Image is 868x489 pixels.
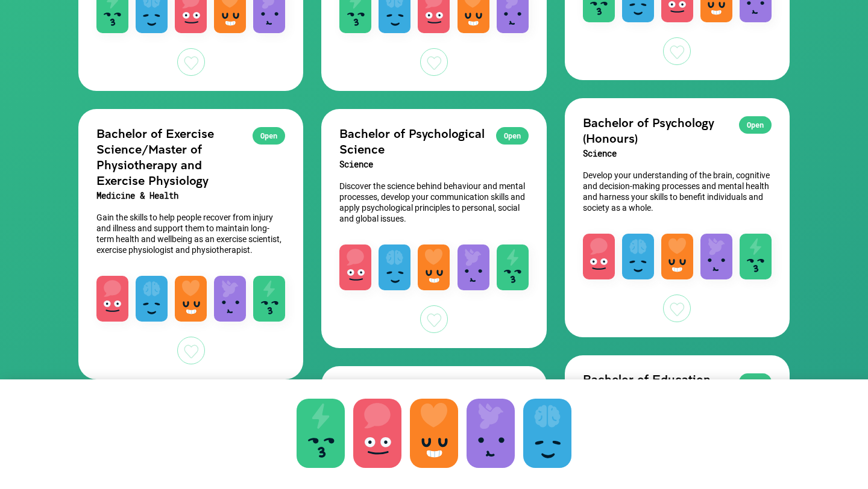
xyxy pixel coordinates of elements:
[583,371,772,402] h2: Bachelor of Education (Primary) (Honours)
[339,157,528,172] h3: Science
[339,125,528,157] h2: Bachelor of Psychological Science
[96,212,285,255] p: Gain the skills to help people recover from injury and illness and support them to maintain long-...
[583,146,772,161] h3: Science
[583,170,772,213] p: Develop your understanding of the brain, cognitive and decision-making processes and mental healt...
[583,114,772,146] h2: Bachelor of Psychology (Honours)
[321,109,546,348] a: OpenBachelor of Psychological ScienceScienceDiscover the science behind behaviour and mental proc...
[253,127,285,145] div: Open
[496,127,529,145] div: Open
[339,181,528,224] p: Discover the science behind behaviour and mental processes, develop your communication skills and...
[565,98,790,337] a: OpenBachelor of Psychology (Honours)ScienceDevelop your understanding of the brain, cognitive and...
[739,373,772,391] div: Open
[739,116,772,134] div: Open
[78,109,303,379] a: OpenBachelor of Exercise Science/Master of Physiotherapy and Exercise PhysiologyMedicine & Health...
[96,125,285,188] h2: Bachelor of Exercise Science/Master of Physiotherapy and Exercise Physiology
[96,188,285,204] h3: Medicine & Health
